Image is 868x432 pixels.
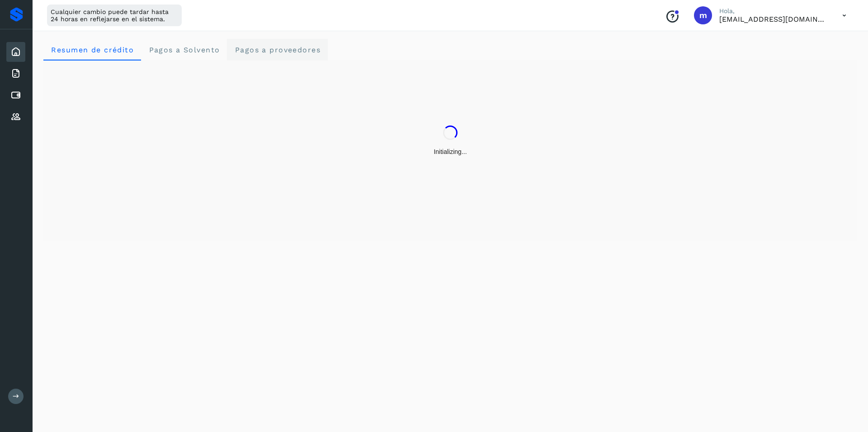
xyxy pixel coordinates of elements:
span: Pagos a proveedores [234,46,321,54]
div: Cuentas por pagar [6,85,25,105]
p: molalde@aldevaram.com [719,15,828,23]
div: Cualquier cambio puede tardar hasta 24 horas en reflejarse en el sistema. [47,5,182,26]
span: Resumen de crédito [51,46,134,54]
div: Proveedores [6,107,25,127]
p: Hola, [719,7,828,15]
div: Inicio [6,42,25,62]
div: Facturas [6,64,25,84]
span: Pagos a Solvento [148,46,220,54]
